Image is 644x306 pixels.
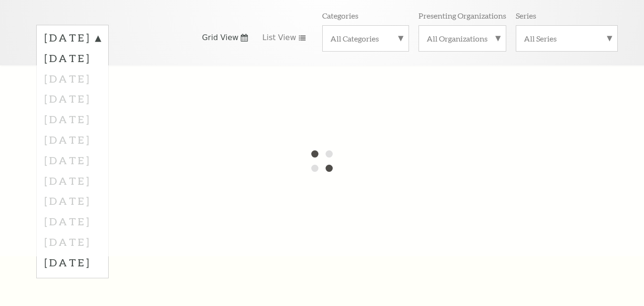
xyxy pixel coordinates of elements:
[262,32,296,43] span: List View
[516,11,536,21] p: Series
[427,33,498,43] label: All Organizations
[202,32,239,43] span: Grid View
[524,33,610,43] label: All Series
[44,48,101,68] label: [DATE]
[330,33,401,43] label: All Categories
[44,31,101,48] label: [DATE]
[44,252,101,273] label: [DATE]
[419,11,506,21] p: Presenting Organizations
[322,11,358,21] p: Categories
